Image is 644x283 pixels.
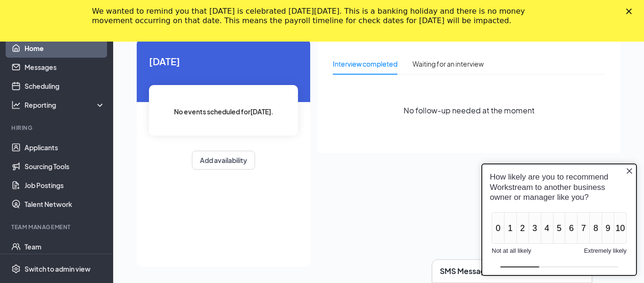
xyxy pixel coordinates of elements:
div: Switch to admin view [25,264,91,274]
div: Close [626,9,636,14]
h3: SMS Messages [440,266,494,276]
a: Scheduling [25,77,105,95]
a: Messages [25,58,105,77]
div: Reporting [25,100,106,110]
div: Hiring [11,124,103,132]
a: Sourcing Tools [25,157,105,176]
span: No events scheduled for [DATE] . [174,106,273,117]
div: We wanted to remind you that [DATE] is celebrated [DATE][DATE]. This is a banking holiday and the... [92,7,537,26]
svg: Settings [11,264,21,274]
span: [DATE] [149,54,298,69]
div: Interview completed [333,59,397,69]
a: Talent Network [25,195,105,214]
div: Team Management [11,223,103,231]
iframe: Sprig User Feedback Dialog [474,156,644,283]
a: Job Postings [25,176,105,195]
button: Add availability [192,151,255,170]
a: Applicants [25,138,105,157]
div: Waiting for an interview [413,59,484,69]
a: Home [25,39,105,58]
span: No follow-up needed at the moment [404,104,535,116]
a: Team [25,237,105,256]
svg: Analysis [11,100,21,110]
